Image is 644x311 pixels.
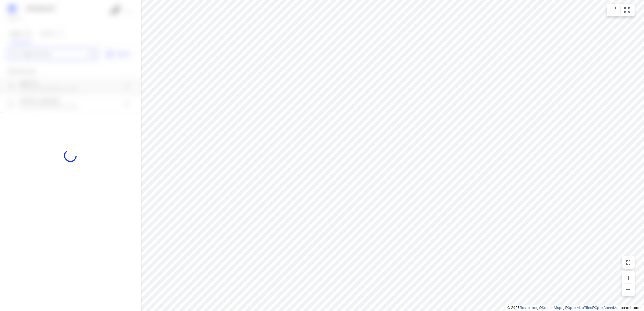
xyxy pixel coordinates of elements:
[507,306,641,310] li: © 2025 , © , © © contributors
[542,306,563,310] a: Stadia Maps
[568,306,592,310] a: OpenMapTiles
[607,4,635,16] div: small contained button group
[595,306,621,310] a: OpenStreetMap
[621,4,633,16] button: Fit zoom
[520,306,537,310] a: Routetitan
[608,4,620,16] button: Map settings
